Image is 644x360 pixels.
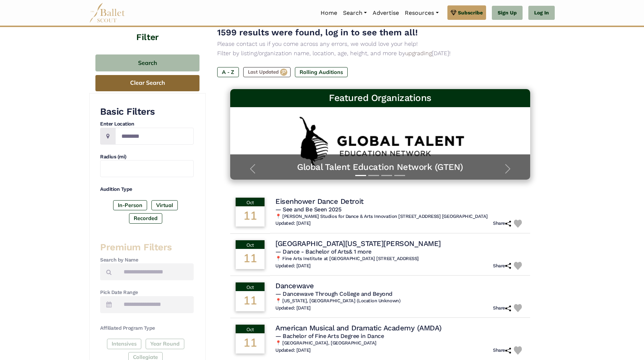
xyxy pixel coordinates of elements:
div: Oct [236,282,265,291]
h6: Share [493,305,511,311]
h4: Eisenhower Dance Detroit [275,197,363,206]
h6: Updated: [DATE] [275,220,311,227]
h4: Filter [89,14,206,44]
h6: 📍 [GEOGRAPHIC_DATA], [GEOGRAPHIC_DATA] [275,340,525,346]
a: Subscribe [447,5,486,20]
div: 11 [236,206,265,227]
span: — Dance - Bachelor of Arts [275,248,372,255]
h3: Featured Organizations [236,92,524,104]
h4: Audition Type [100,186,194,193]
h3: Basic Filters [100,106,194,118]
h4: Search by Name [100,256,194,264]
h3: Premium Filters [100,241,194,254]
h6: 📍 Fine Arts Institute at [GEOGRAPHIC_DATA] [STREET_ADDRESS] [275,256,525,262]
label: Last Updated [243,67,291,77]
span: — See and Be Seen 2025 [275,206,341,213]
a: Advertise [370,5,402,21]
p: Please contact us if you come across any errors, we would love your help! [217,39,543,49]
h4: Affiliated Program Type [100,325,194,332]
div: Oct [236,198,265,206]
a: & 1 more [349,248,372,255]
a: Search [340,5,370,21]
a: upgrading [405,50,432,57]
h6: 📍 [US_STATE], [GEOGRAPHIC_DATA] (Location Unknown) [275,298,525,304]
label: A - Z [217,67,239,77]
a: Global Talent Education Network (GTEN) [237,162,523,173]
h6: 📍 [PERSON_NAME] Studios for Dance & Arts Innovation [STREET_ADDRESS] [GEOGRAPHIC_DATA] [275,214,525,220]
h6: Updated: [DATE] [275,305,311,311]
div: Oct [236,325,265,333]
button: Search [95,54,199,71]
label: Virtual [151,200,178,210]
div: 11 [236,333,265,354]
button: Slide 1 [355,171,366,180]
button: Slide 2 [368,171,379,180]
a: Log In [528,6,555,20]
h4: Enter Location [100,120,194,128]
h4: Pick Date Range [100,289,194,296]
h6: Share [493,347,511,354]
span: Subscribe [458,9,483,17]
div: 11 [236,291,265,311]
h6: Share [493,220,511,227]
div: 11 [236,249,265,269]
h4: Dancewave [275,281,314,290]
label: Rolling Auditions [295,67,348,77]
p: Filter by listing/organization name, location, age, height, and more by [DATE]! [217,49,543,58]
span: — Dancewave Through College and Beyond [275,290,392,297]
h6: Updated: [DATE] [275,347,311,354]
span: 1599 results were found, log in to see them all! [217,27,418,38]
div: Oct [236,240,265,249]
a: Home [318,5,340,21]
h6: Updated: [DATE] [275,263,311,269]
input: Search by names... [117,263,194,280]
button: Slide 3 [381,171,392,180]
button: Clear Search [95,75,199,91]
a: Sign Up [492,6,523,20]
img: gem.svg [451,9,456,17]
h4: Radius (mi) [100,153,194,161]
h4: [GEOGRAPHIC_DATA][US_STATE][PERSON_NAME] [275,239,441,248]
label: In-Person [113,200,147,210]
input: Location [115,128,194,145]
button: Slide 4 [394,171,405,180]
a: Resources [402,5,441,21]
label: Recorded [129,213,162,223]
h4: American Musical and Dramatic Academy (AMDA) [275,323,442,333]
h6: Share [493,263,511,269]
span: — Bachelor of Fine Arts Degree in Dance [275,333,384,339]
